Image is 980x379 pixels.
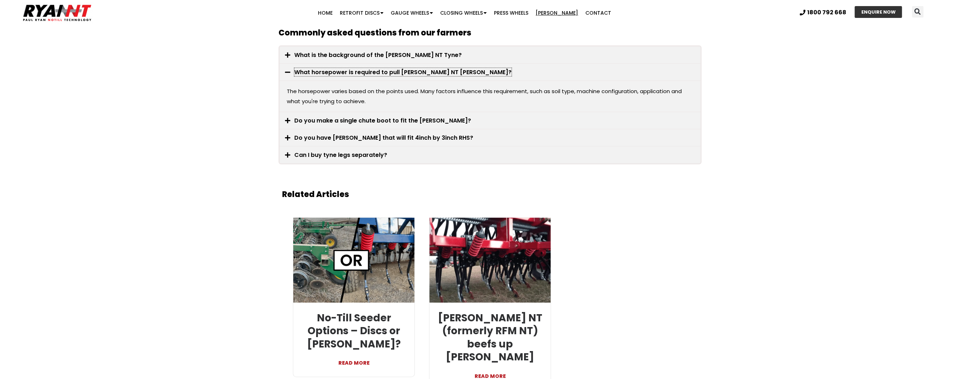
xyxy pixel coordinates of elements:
[287,86,693,106] p: The horsepower varies based on the points used. Many factors influence this requirement, such as ...
[294,134,473,142] a: Do you have [PERSON_NAME] that will fit 4inch by 3inch RHS?
[314,6,336,20] a: Home
[279,28,701,38] h2: Commonly asked questions from our farmers
[532,6,582,20] a: [PERSON_NAME]
[280,112,700,129] div: Do you make a single chute boot to fit the [PERSON_NAME]?
[282,189,698,200] h2: Related Articles
[582,6,615,20] a: Contact
[307,311,400,351] a: No-Till Seeder Options – Discs or [PERSON_NAME]?
[292,217,415,303] img: RYAN NT Discs or tynes banner - No-Till Seeder
[912,6,923,18] div: Search
[438,311,542,364] a: [PERSON_NAME] NT (formerly RFM NT) beefs up [PERSON_NAME]
[490,6,532,20] a: Press Wheels
[429,217,551,303] img: Ryan NT (RFM NT) Tyne Ready to go
[294,51,462,59] a: What is the background of the [PERSON_NAME] NT Tyne?
[280,64,700,81] div: What horsepower is required to pull [PERSON_NAME] NT [PERSON_NAME]?
[807,10,846,15] span: 1800 792 668
[437,6,490,20] a: Closing Wheels
[280,47,700,63] div: What is the background of the [PERSON_NAME] NT Tyne?
[294,68,512,76] a: What horsepower is required to pull [PERSON_NAME] NT [PERSON_NAME]?
[855,6,902,18] a: ENQUIRE NOW
[280,129,700,146] div: Do you have [PERSON_NAME] that will fit 4inch by 3inch RHS?
[280,81,700,112] div: What horsepower is required to pull [PERSON_NAME] NT [PERSON_NAME]?
[294,116,471,125] a: Do you make a single chute boot to fit the [PERSON_NAME]?
[299,351,409,368] a: READ MORE
[861,10,895,14] span: ENQUIRE NOW
[336,6,387,20] a: Retrofit Discs
[387,6,437,20] a: Gauge Wheels
[280,147,700,163] div: Can I buy tyne legs separately?
[800,10,846,15] a: 1800 792 668
[294,151,387,159] a: Can I buy tyne legs separately?
[190,6,739,20] nav: Menu
[22,2,93,24] img: Ryan NT logo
